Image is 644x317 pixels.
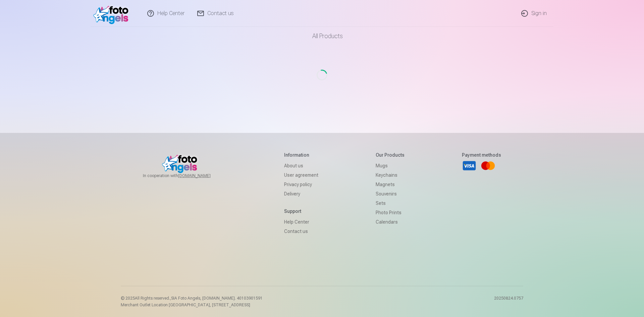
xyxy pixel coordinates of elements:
a: Delivery [284,189,318,199]
span: SIA Foto Angels, [DOMAIN_NAME]. 40103901591 [171,296,263,301]
p: 20250824.0757 [494,296,523,308]
a: Visa [462,158,477,173]
a: All products [293,27,351,46]
a: Keychains [376,170,405,180]
a: Mastercard [481,158,495,173]
h5: Support [284,208,318,215]
a: Sets [376,199,405,208]
a: About us [284,161,318,170]
h5: Information [284,152,318,158]
span: In cooperation with [143,173,227,178]
a: Souvenirs [376,189,405,199]
a: User agreement [284,170,318,180]
a: Magnets [376,180,405,189]
img: /v1 [93,3,132,24]
h5: Payment methods [462,152,501,158]
a: [DOMAIN_NAME] [178,173,227,178]
h5: Our products [376,152,405,158]
p: Merchant Outlet Location [GEOGRAPHIC_DATA], [STREET_ADDRESS] [121,302,263,308]
p: © 2025 All Rights reserved. , [121,296,263,301]
a: Contact us [284,227,318,236]
a: Help Center [284,217,318,227]
a: Calendars [376,217,405,227]
a: Photo prints [376,208,405,217]
a: Mugs [376,161,405,170]
a: Privacy policy [284,180,318,189]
